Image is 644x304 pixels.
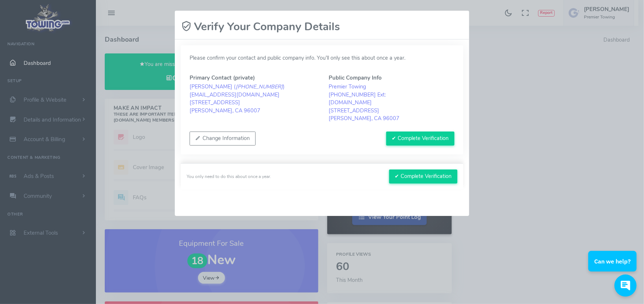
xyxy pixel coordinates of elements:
[190,132,256,146] button: Change Information
[329,75,454,81] h5: Public Company Info
[190,75,315,81] h5: Primary Contact (private)
[386,132,454,146] button: ✔ Complete Verification
[389,170,457,184] button: ✔ Complete Verification
[187,173,271,180] div: You only need to do this about once a year.
[329,83,454,123] blockquote: Premier Towing [PHONE_NUMBER] Ext: [DOMAIN_NAME] [STREET_ADDRESS] [PERSON_NAME], CA 96007
[236,83,283,90] em: [PHONE_NUMBER]
[583,231,644,304] iframe: Conversations
[190,54,454,62] p: Please confirm your contact and public company info. You’ll only see this about once a year.
[190,83,315,115] blockquote: [PERSON_NAME] ( ) [EMAIL_ADDRESS][DOMAIN_NAME] [STREET_ADDRESS] [PERSON_NAME], CA 96007
[181,20,340,33] h2: Verify Your Company Details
